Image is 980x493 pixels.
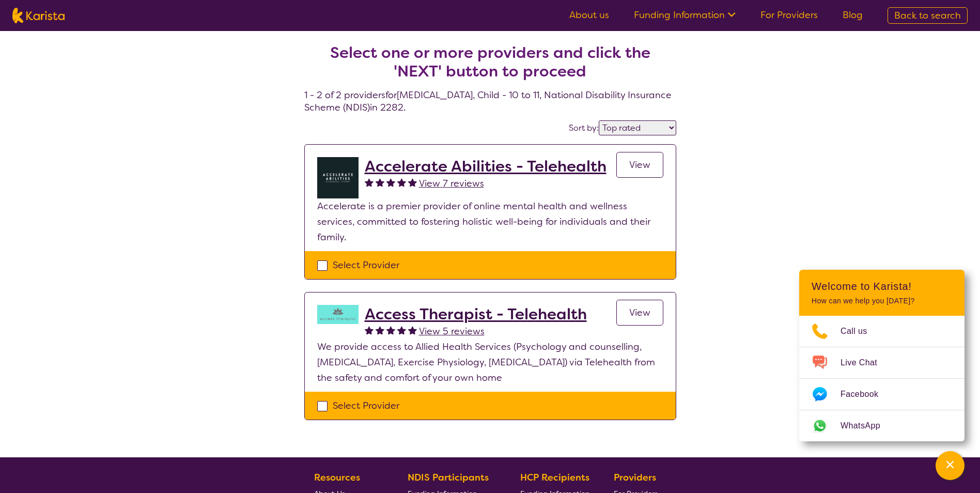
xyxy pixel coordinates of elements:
div: Channel Menu [799,270,965,441]
button: Channel Menu [936,451,965,480]
a: Blog [843,9,863,21]
a: View [616,300,663,326]
a: View [616,152,663,178]
a: Back to search [888,7,968,24]
p: How can we help you [DATE]? [812,297,952,305]
a: Accelerate Abilities - Telehealth [365,157,606,176]
span: Call us [841,323,880,339]
b: HCP Recipients [520,471,589,484]
span: WhatsApp [841,418,893,434]
img: Karista logo [12,8,65,23]
img: fullstar [376,326,384,334]
span: View [629,159,650,171]
span: Back to search [894,9,961,22]
a: About us [569,9,609,21]
img: fullstar [408,178,417,187]
p: Accelerate is a premier provider of online mental health and wellness services, committed to fost... [317,198,663,245]
a: Web link opens in a new tab. [799,410,965,441]
p: We provide access to Allied Health Services (Psychology and counselling, [MEDICAL_DATA], Exercise... [317,339,663,386]
span: View 7 reviews [419,177,484,190]
ul: Choose channel [799,316,965,441]
a: View 7 reviews [419,176,484,191]
img: fullstar [386,178,395,187]
b: NDIS Participants [408,471,489,484]
img: fullstar [408,326,417,334]
a: For Providers [760,9,818,21]
h4: 1 - 2 of 2 providers for [MEDICAL_DATA] , Child - 10 to 11 , National Disability Insurance Scheme... [304,19,676,114]
a: Funding Information [634,9,736,21]
img: hzy3j6chfzohyvwdpojv.png [317,305,359,324]
img: fullstar [397,326,406,334]
span: View 5 reviews [419,325,485,337]
img: fullstar [365,178,374,187]
img: fullstar [365,326,374,334]
span: View [629,306,650,319]
span: Facebook [841,387,891,402]
b: Resources [314,471,360,484]
h2: Welcome to Karista! [812,280,952,292]
a: Access Therapist - Telehealth [365,305,587,323]
h2: Select one or more providers and click the 'NEXT' button to proceed [317,43,664,81]
b: Providers [614,471,656,484]
a: View 5 reviews [419,323,485,339]
img: fullstar [397,178,406,187]
label: Sort by: [569,122,599,133]
img: fullstar [386,326,395,334]
img: fullstar [376,178,384,187]
span: Live Chat [841,355,890,371]
img: byb1jkvtmcu0ftjdkjvo.png [317,157,359,198]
